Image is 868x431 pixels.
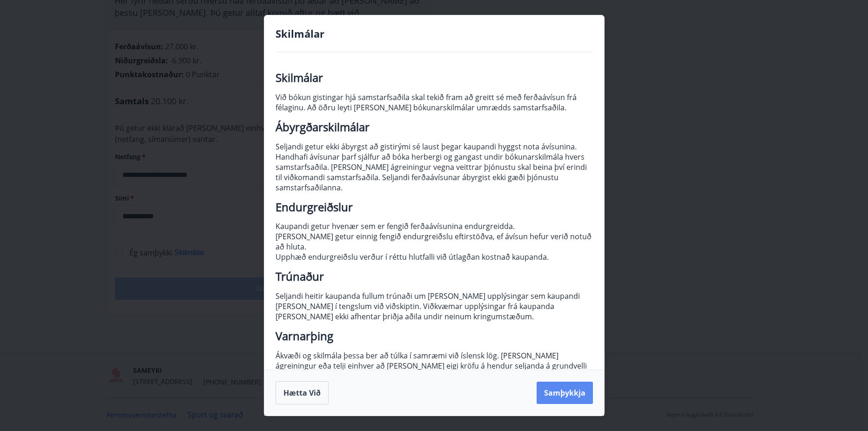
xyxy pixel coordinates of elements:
p: Seljandi heitir kaupanda fullum trúnaði um [PERSON_NAME] upplýsingar sem kaupandi [PERSON_NAME] í... [276,291,593,322]
h2: Endurgreiðslur [276,202,593,212]
h2: Varnarþing [276,331,593,341]
button: Samþykkja [537,382,593,404]
h2: Skilmálar [276,73,593,83]
h2: Ábyrgðarskilmálar [276,122,593,132]
p: Ákvæði og skilmála þessa ber að túlka í samræmi við íslensk lög. [PERSON_NAME] ágreiningur eða te... [276,350,593,391]
button: Hætta við [276,381,329,404]
h4: Skilmálar [276,27,593,40]
p: Upphæð endurgreiðslu verður í réttu hlutfalli við útlagðan kostnað kaupanda. [276,252,593,262]
p: Við bókun gistingar hjá samstarfsaðila skal tekið fram að greitt sé með ferðaávísun frá félaginu.... [276,92,593,113]
p: Kaupandi getur hvenær sem er fengið ferðaávísunina endurgreidda. [276,221,593,231]
p: [PERSON_NAME] getur einnig fengið endurgreiðslu eftirstöðva, ef ávísun hefur verið notuð að hluta. [276,231,593,252]
h2: Trúnaður [276,271,593,282]
p: Seljandi getur ekki ábyrgst að gistirými sé laust þegar kaupandi hyggst nota ávísunina. Handhafi ... [276,141,593,193]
